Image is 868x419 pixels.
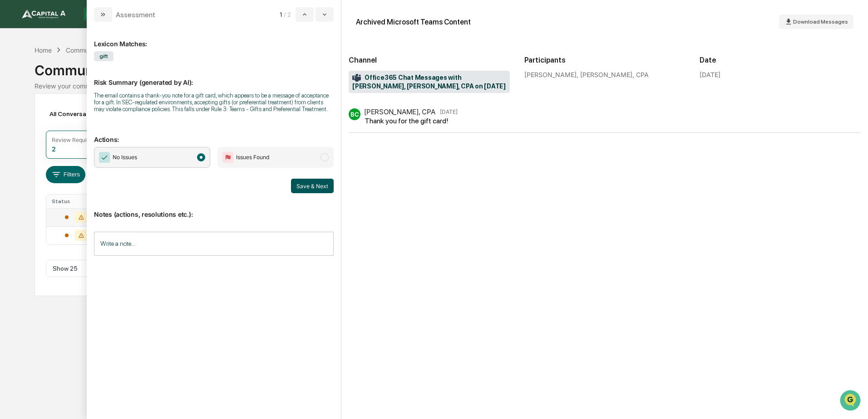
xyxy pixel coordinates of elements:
h2: Participants [524,56,686,64]
div: Lexicon Matches: [94,29,334,48]
p: Actions: [94,125,334,143]
div: 🗄️ [66,115,73,122]
span: Data Lookup [18,132,57,141]
div: Thank you for the gift card! [365,117,451,125]
div: Communications Archive [35,55,833,78]
span: Issues Found [236,153,269,162]
p: Notes (actions, resolutions etc.): [94,200,334,218]
span: Pylon [90,154,110,161]
button: Save & Next [291,179,334,193]
img: 1746055101610-c473b297-6a78-478c-a979-82029cc54cd1 [9,69,25,86]
p: How can we help? [9,19,165,34]
div: Home [35,46,52,54]
div: Assessment [116,10,155,19]
div: 🔎 [9,132,16,140]
span: Download Messages [793,19,848,25]
span: No Issues [113,153,137,162]
p: Risk Summary (generated by AI): [94,68,334,86]
div: BC [349,108,360,120]
a: 🔎Data Lookup [5,128,61,144]
div: 2 [52,145,56,153]
div: [PERSON_NAME], [PERSON_NAME], CPA [524,71,686,78]
img: logo [22,10,65,19]
div: Review your communication records across channels [35,82,833,90]
a: 🗄️Attestations [62,111,116,127]
button: Filters [46,166,85,183]
h2: Date [700,56,861,64]
span: / 2 [284,11,294,18]
th: Status [46,195,105,208]
div: [DATE] [700,71,720,78]
span: Office365 Chat Messages with [PERSON_NAME], [PERSON_NAME], CPA on [DATE] [352,73,506,91]
span: gift [94,51,113,61]
div: All Conversations [46,107,114,121]
span: 1 [280,11,282,18]
div: Communications Archive [66,46,139,54]
img: Flag [222,152,233,163]
h2: Channel [349,56,510,64]
img: Checkmark [99,152,110,163]
div: [PERSON_NAME], CPA [364,107,435,116]
iframe: Open customer support [839,389,863,414]
span: Preclearance [18,114,59,123]
div: Archived Microsoft Teams Content [356,18,471,26]
button: Start new chat [154,72,165,83]
div: Review Required [52,136,95,143]
span: Attestations [75,114,113,123]
button: Download Messages [779,15,853,29]
div: We're available if you need us! [31,78,115,86]
a: 🖐️Preclearance [5,111,62,127]
div: 🖐️ [9,115,16,122]
a: Powered byPylon [64,153,110,161]
div: Start new chat [31,69,149,78]
time: Monday, August 18, 2025 at 7:14:39 PM [440,108,458,115]
input: Clear [24,41,150,51]
div: The email contains a thank-you note for a gift card, which appears to be a message of acceptance ... [94,92,334,112]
